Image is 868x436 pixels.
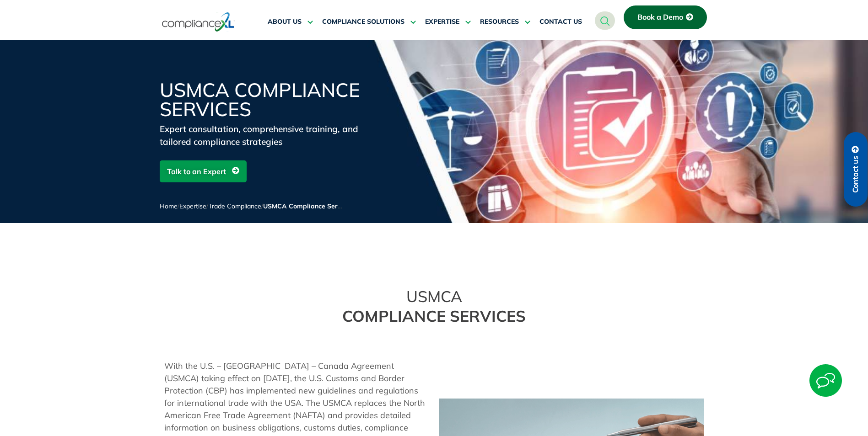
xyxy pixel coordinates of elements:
span: CONTACT US [539,18,582,26]
span: EXPERTISE [425,18,459,26]
span: Contact us [852,156,860,193]
span: / / / [160,202,353,210]
a: COMPLIANCE SOLUTIONS [322,11,416,33]
span: Book a Demo [637,13,683,21]
a: Trade Compliance [209,202,261,210]
a: Contact us [844,132,868,207]
h2: USMCA [160,287,709,326]
strong: COMPLIANCE SERVICES [342,306,526,326]
img: Start Chat [809,364,842,397]
a: navsearch-button [595,11,615,30]
a: Home [160,202,178,210]
a: Talk to an Expert [160,160,247,182]
img: logo-one.svg [162,11,235,32]
a: EXPERTISE [425,11,471,33]
a: Expertise [179,202,206,210]
a: Book a Demo [624,5,707,29]
div: Expert consultation, comprehensive training, and tailored compliance strategies [160,122,379,148]
span: Talk to an Expert [167,163,226,180]
span: ABOUT US [268,18,302,26]
h1: USMCA Compliance Services [160,80,379,119]
span: RESOURCES [480,18,519,26]
a: CONTACT US [539,11,582,33]
a: ABOUT US [268,11,313,33]
a: RESOURCES [480,11,530,33]
span: USMCA Compliance Services [263,202,353,210]
span: COMPLIANCE SOLUTIONS [322,18,404,26]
